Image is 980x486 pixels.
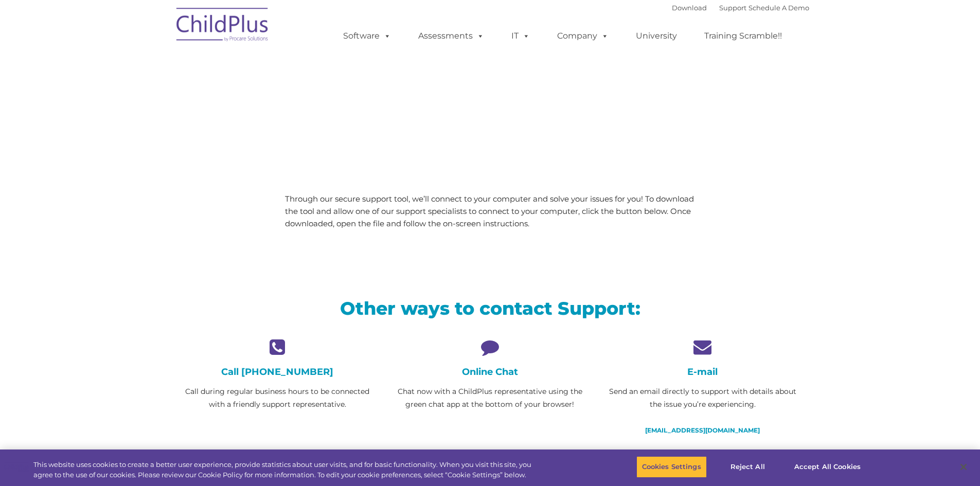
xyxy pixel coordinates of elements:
span: LiveSupport with SplashTop [179,74,564,105]
a: Support [719,4,746,12]
div: This website uses cookies to create a better user experience, provide statistics about user visit... [33,460,539,480]
a: Training Scramble!! [694,26,792,46]
a: IT [501,26,540,46]
button: Reject All [716,456,780,478]
h2: Other ways to contact Support: [179,297,801,320]
h4: Online Chat [391,366,589,377]
a: Schedule A Demo [749,4,809,12]
h4: E-mail [604,366,801,377]
p: Send an email directly to support with details about the issue you’re experiencing. [604,385,801,411]
p: Chat now with a ChildPlus representative using the green chat app at the bottom of your browser! [391,385,589,411]
font: | [672,4,809,12]
img: ChildPlus by Procare Solutions [171,1,274,52]
button: Cookies Settings [636,456,707,478]
a: Company [547,26,619,46]
a: University [626,26,687,46]
button: Accept All Cookies [789,456,866,478]
a: Software [333,26,401,46]
a: [EMAIL_ADDRESS][DOMAIN_NAME] [645,426,760,434]
p: Through our secure support tool, we’ll connect to your computer and solve your issues for you! To... [285,193,695,230]
button: Close [952,456,975,478]
h4: Call [PHONE_NUMBER] [179,366,376,377]
a: Download [672,4,707,12]
p: Call during regular business hours to be connected with a friendly support representative. [179,385,376,411]
a: Assessments [408,26,494,46]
